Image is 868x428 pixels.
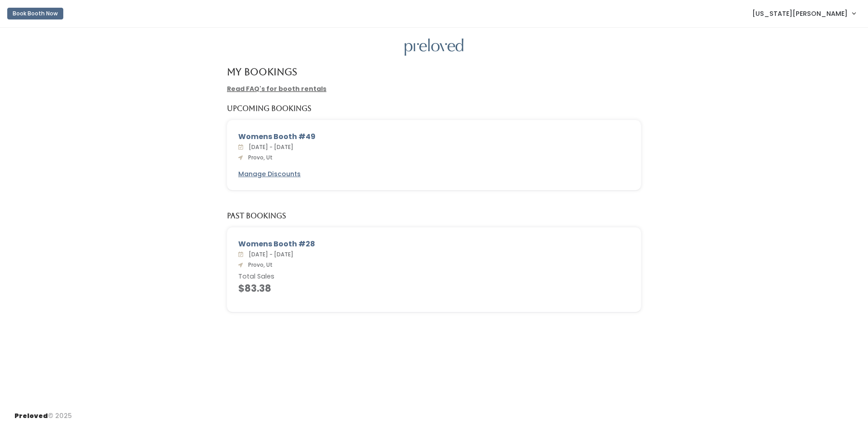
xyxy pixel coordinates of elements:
[238,169,301,179] a: Manage Discounts
[238,239,630,250] div: Womens Booth #28
[227,67,297,77] h4: My Bookings
[238,131,630,142] div: Womens Booth #49
[238,169,301,178] u: Manage Discounts
[238,283,630,293] h4: $83.38
[227,212,286,220] h5: Past Bookings
[245,143,293,151] span: [DATE] - [DATE]
[752,9,848,19] span: [US_STATE][PERSON_NAME]
[245,154,273,161] span: Provo, Ut
[405,38,463,56] img: preloved logo
[227,105,311,113] h5: Upcoming Bookings
[227,84,326,93] a: Read FAQ's for booth rentals
[245,250,293,258] span: [DATE] - [DATE]
[14,411,48,420] span: Preloved
[14,404,72,421] div: © 2025
[238,273,630,280] h6: Total Sales
[245,261,273,269] span: Provo, Ut
[7,4,63,24] a: Book Booth Now
[7,8,63,19] button: Book Booth Now
[743,4,864,23] a: [US_STATE][PERSON_NAME]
